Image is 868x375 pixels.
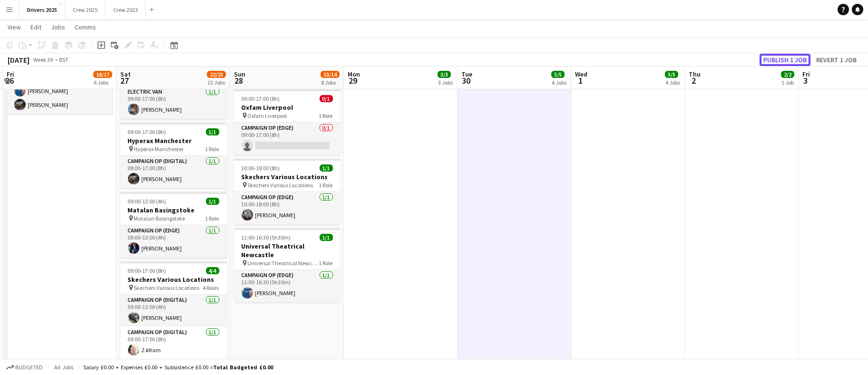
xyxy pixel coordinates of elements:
h3: Skechers Various Locations [120,275,227,284]
span: 0/1 [320,95,333,102]
div: 4 Jobs [665,79,680,86]
span: Skechers Various Locations [134,284,200,291]
span: Sat [120,70,131,78]
h3: Hyperax Manchester [120,136,227,145]
span: 4 Roles [203,284,219,291]
app-job-card: 11:00-16:30 (5h30m)1/1Universal Theatrical Newcastle Universal Theatrical Newcastle1 RoleCampaign... [234,228,341,302]
span: View [8,23,21,31]
span: Fri [7,70,14,78]
span: 1 [574,75,587,86]
app-card-role: Campaign Op (Edge)0/109:00-17:00 (8h) [234,123,341,155]
span: 5/5 [665,71,678,78]
button: Budgeted [5,362,44,373]
div: [DATE] [8,55,29,65]
span: 11:00-16:30 (5h30m) [242,234,291,241]
app-job-card: 10:00-18:00 (8h)1/1Skechers Various Locations Skechers Various Locations1 RoleCampaign Op (Edge)1... [234,159,341,224]
app-card-role: Campaign Op (Edge)1/111:00-16:30 (5h30m)[PERSON_NAME] [234,270,341,302]
a: View [4,21,25,33]
span: 09:00-13:00 (4h) [128,198,166,205]
app-card-role: Campaign Op (Digital)1/109:00-13:00 (4h)[PERSON_NAME] [120,295,227,327]
span: 10:00-18:00 (8h) [242,164,280,172]
span: Comms [75,23,96,31]
span: Fri [802,70,810,78]
span: 22/23 [207,71,226,78]
span: 27 [119,75,131,86]
span: 28 [233,75,245,86]
span: 1/1 [320,164,333,172]
app-card-role: Campaign Op (Digital)1/109:00-17:00 (8h)Z Afram [120,327,227,359]
span: 1 Role [319,182,333,189]
span: 09:00-17:00 (8h) [242,95,280,102]
h3: Oxfam Liverpool [234,103,341,112]
span: Jobs [51,23,65,31]
span: Edit [30,23,41,31]
span: 1 Role [319,112,333,119]
button: Crew 2025 [65,0,106,19]
h3: Skechers Various Locations [234,173,341,181]
a: Comms [71,21,100,33]
app-card-role: Electric Van1/109:00-17:00 (8h)[PERSON_NAME] [120,87,227,119]
div: 4 Jobs [552,79,566,86]
span: 1/1 [206,128,219,135]
span: 4/4 [206,267,219,274]
span: Thu [689,70,701,78]
div: BST [59,56,68,63]
div: 1 Job [781,79,794,86]
h3: Universal Theatrical Newcastle [234,242,341,259]
span: 30 [460,75,472,86]
app-card-role: Campaign Op (Digital)1/109:00-17:00 (8h)[PERSON_NAME] [120,156,227,188]
span: Budgeted [15,364,43,371]
app-card-role: Campaign Op (Edge)1/109:00-13:00 (4h)[PERSON_NAME] [120,225,227,258]
span: 3/3 [438,71,451,78]
a: Edit [27,21,45,33]
span: 2/2 [781,71,794,78]
span: 16/17 [93,71,112,78]
span: 09:00-17:00 (8h) [128,128,166,135]
app-job-card: 09:00-17:00 (8h)1/1Hyperax Manchester Hyperax Manchester1 RoleCampaign Op (Digital)1/109:00-17:00... [120,123,227,188]
span: 3 [801,75,810,86]
span: All jobs [52,364,75,371]
a: Jobs [47,21,69,33]
app-job-card: Draft09:00-17:00 (8h)0/1Oxfam Liverpool Oxfam Liverpool1 RoleCampaign Op (Edge)0/109:00-17:00 (8h) [234,82,341,155]
app-job-card: 09:00-13:00 (4h)1/1Matalan Basingstoke Matalan Basingstoke1 RoleCampaign Op (Edge)1/109:00-13:00 ... [120,192,227,258]
span: Week 39 [31,56,55,63]
div: 6 Jobs [94,79,112,86]
span: 5/5 [551,71,565,78]
button: Revert 1 job [812,54,860,66]
button: Crew 2023 [106,0,146,19]
span: 1 Role [205,215,219,222]
div: Salary £0.00 + Expenses £0.00 + Subsistence £0.00 = [83,364,273,371]
span: 1/1 [320,234,333,241]
div: 3 Jobs [438,79,453,86]
span: Sun [234,70,245,78]
div: 13 Jobs [207,79,225,86]
div: 8 Jobs [321,79,339,86]
button: Drivers 2025 [20,0,65,19]
span: Total Budgeted £0.00 [213,364,273,371]
span: 2 [687,75,701,86]
button: Publish 1 job [760,54,810,66]
span: Hyperax Manchester [134,145,184,153]
span: Skechers Various Locations [248,182,313,189]
h3: Matalan Basingstoke [120,206,227,214]
app-card-role: Campaign Op (Edge)1/110:00-18:00 (8h)[PERSON_NAME] [234,192,341,224]
span: Mon [348,70,360,78]
span: Wed [575,70,587,78]
span: Tue [461,70,472,78]
span: Matalan Basingstoke [134,215,185,222]
span: Universal Theatrical Newcastle [248,260,319,267]
span: 1/1 [206,198,219,205]
span: Oxfam Liverpool [248,112,287,119]
span: 09:00-17:00 (8h) [128,267,166,274]
span: 13/14 [321,71,340,78]
span: 1 Role [319,260,333,267]
span: 29 [346,75,360,86]
span: 1 Role [205,145,219,153]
